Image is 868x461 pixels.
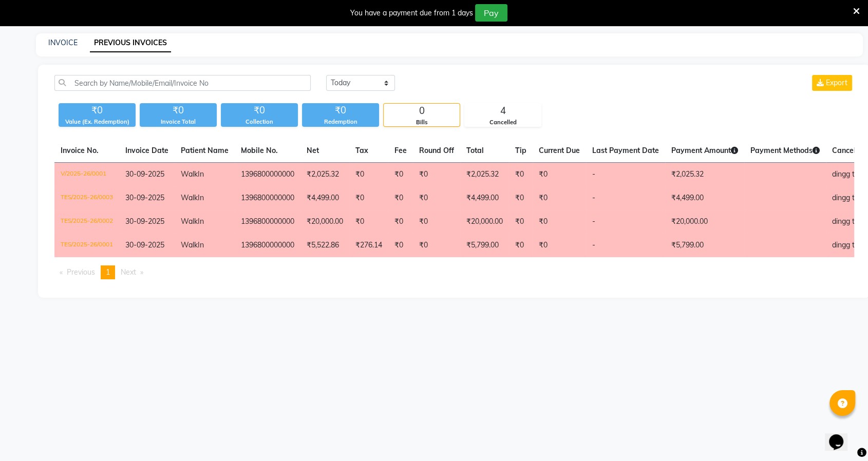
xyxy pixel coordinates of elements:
[671,146,738,155] span: Payment Amount
[832,240,865,249] span: dingg test
[235,234,300,257] td: 1396800000000
[465,118,541,127] div: Cancelled
[832,217,865,226] span: dingg test
[539,146,580,155] span: Current Due
[61,146,99,155] span: Invoice No.
[349,186,388,210] td: ₹0
[221,103,298,118] div: ₹0
[307,146,319,155] span: Net
[59,118,136,126] div: Value (Ex. Redemption)
[300,234,349,257] td: ₹5,522.86
[413,234,460,257] td: ₹0
[465,104,541,118] div: 4
[665,163,744,187] td: ₹2,025.32
[198,240,204,249] span: In
[48,38,78,47] a: INVOICE
[533,163,586,187] td: ₹0
[413,210,460,234] td: ₹0
[54,234,119,257] td: TES/2025-26/0001
[750,146,820,155] span: Payment Methods
[533,210,586,234] td: ₹0
[181,146,229,155] span: Patient Name
[125,169,164,179] span: 30-09-2025
[241,146,278,155] span: Mobile No.
[665,186,744,210] td: ₹4,499.00
[235,210,300,234] td: 1396800000000
[515,146,526,155] span: Tip
[460,210,509,234] td: ₹20,000.00
[235,163,300,187] td: 1396800000000
[509,186,533,210] td: ₹0
[90,34,171,52] a: PREVIOUS INVOICES
[140,103,217,118] div: ₹0
[54,210,119,234] td: TES/2025-26/0002
[300,210,349,234] td: ₹20,000.00
[181,240,198,249] span: Walk
[125,240,164,249] span: 30-09-2025
[384,104,460,118] div: 0
[384,118,460,127] div: Bills
[54,75,311,91] input: Search by Name/Mobile/Email/Invoice No
[181,169,198,179] span: Walk
[586,163,665,187] td: -
[509,163,533,187] td: ₹0
[121,267,136,277] span: Next
[302,118,379,126] div: Redemption
[413,186,460,210] td: ₹0
[125,146,168,155] span: Invoice Date
[832,169,865,179] span: dingg test
[812,75,852,91] button: Export
[533,186,586,210] td: ₹0
[235,186,300,210] td: 1396800000000
[413,163,460,187] td: ₹0
[460,186,509,210] td: ₹4,499.00
[300,186,349,210] td: ₹4,499.00
[198,217,204,226] span: In
[125,217,164,226] span: 30-09-2025
[181,193,198,202] span: Walk
[350,8,473,18] div: You have a payment due from 1 days
[665,234,744,257] td: ₹5,799.00
[388,210,413,234] td: ₹0
[832,193,865,202] span: dingg test
[460,163,509,187] td: ₹2,025.32
[140,118,217,126] div: Invoice Total
[533,234,586,257] td: ₹0
[586,186,665,210] td: -
[67,267,95,277] span: Previous
[198,193,204,202] span: In
[665,210,744,234] td: ₹20,000.00
[388,186,413,210] td: ₹0
[349,210,388,234] td: ₹0
[509,234,533,257] td: ₹0
[419,146,454,155] span: Round Off
[300,163,349,187] td: ₹2,025.32
[302,103,379,118] div: ₹0
[355,146,368,155] span: Tax
[509,210,533,234] td: ₹0
[388,163,413,187] td: ₹0
[475,4,507,22] button: Pay
[466,146,484,155] span: Total
[181,217,198,226] span: Walk
[54,265,854,279] nav: Pagination
[460,234,509,257] td: ₹5,799.00
[349,234,388,257] td: ₹276.14
[388,234,413,257] td: ₹0
[349,163,388,187] td: ₹0
[394,146,407,155] span: Fee
[825,420,858,451] iframe: chat widget
[592,146,659,155] span: Last Payment Date
[586,234,665,257] td: -
[54,186,119,210] td: TES/2025-26/0003
[826,78,847,87] span: Export
[586,210,665,234] td: -
[198,169,204,179] span: In
[125,193,164,202] span: 30-09-2025
[221,118,298,126] div: Collection
[59,103,136,118] div: ₹0
[54,163,119,187] td: V/2025-26/0001
[106,267,110,277] span: 1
